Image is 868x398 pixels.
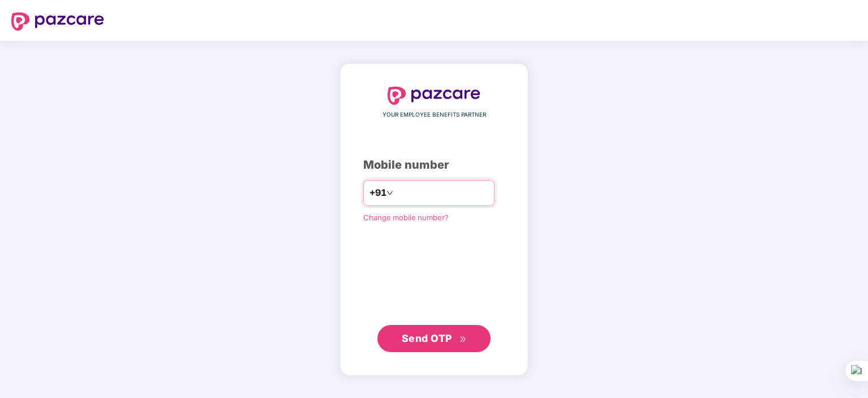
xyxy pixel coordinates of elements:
[386,190,393,196] span: down
[363,156,505,174] div: Mobile number
[459,336,467,343] span: double-right
[388,87,480,105] img: logo
[369,186,386,200] span: +91
[377,325,491,352] button: Send OTPdouble-right
[11,12,104,31] img: logo
[383,110,486,119] span: YOUR EMPLOYEE BENEFITS PARTNER
[402,332,452,344] span: Send OTP
[363,213,449,222] a: Change mobile number?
